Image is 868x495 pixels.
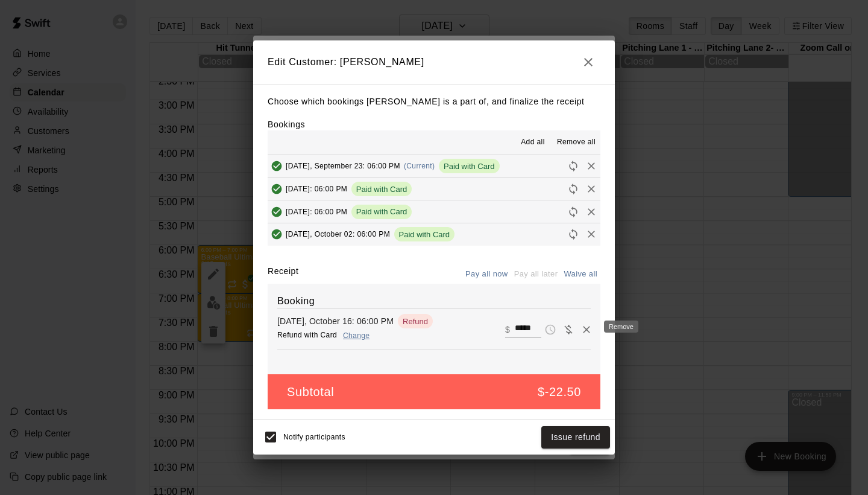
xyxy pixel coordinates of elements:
span: Reschedule [564,161,582,170]
button: Added & Paid [268,157,286,175]
label: Receipt [268,265,298,284]
button: Remove all [552,133,600,152]
button: Add all [514,133,552,152]
div: Remove [604,321,638,333]
span: Paid with Card [351,207,412,216]
span: Remove all [557,136,596,148]
span: Notify participants [283,433,345,442]
span: Remove [582,161,600,170]
span: [DATE], October 02: 06:00 PM [286,230,390,238]
span: [DATE]: 06:00 PM [286,207,347,216]
button: Change [337,327,376,345]
button: Added & Paid [268,180,286,198]
button: Added & Paid[DATE], September 23: 06:00 PM(Current)Paid with CardRescheduleRemove [268,155,600,177]
span: Refund with Card [277,331,337,339]
span: Reschedule [564,184,582,193]
span: Pay later [541,324,559,334]
h6: Booking [277,293,591,309]
button: Issue refund [541,426,610,449]
button: Added & Paid [268,203,286,221]
span: Remove [582,229,600,238]
span: Reschedule [564,229,582,238]
button: Added & Paid[DATE]: 06:00 PMPaid with CardRescheduleRemove [268,200,600,223]
span: Reschedule [564,206,582,216]
button: Added & Paid [268,225,286,243]
span: Paid with Card [439,162,500,171]
span: [DATE], September 23: 06:00 PM [286,162,400,170]
span: Add all [521,136,545,148]
p: $ [505,324,510,336]
p: Choose which bookings [PERSON_NAME] is a part of, and finalize the receipt [268,94,600,109]
h2: Edit Customer: [PERSON_NAME] [253,40,615,84]
label: Bookings [268,120,305,129]
button: Remove [577,321,596,339]
span: [DATE]: 06:00 PM [286,185,347,193]
span: Refund [398,317,433,326]
span: Remove [582,206,600,216]
span: (Current) [404,162,435,170]
p: [DATE], October 16: 06:00 PM [277,315,394,327]
span: Waive payment [559,324,577,334]
button: Added & Paid[DATE]: 06:00 PMPaid with CardRescheduleRemove [268,178,600,200]
h5: $-22.50 [538,384,581,400]
button: Pay all now [462,265,511,284]
h5: Subtotal [287,384,334,400]
span: Remove [582,184,600,193]
button: Waive all [561,265,600,284]
span: Paid with Card [351,185,412,194]
button: Added & Paid[DATE], October 02: 06:00 PMPaid with CardRescheduleRemove [268,223,600,246]
span: Paid with Card [394,230,455,239]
